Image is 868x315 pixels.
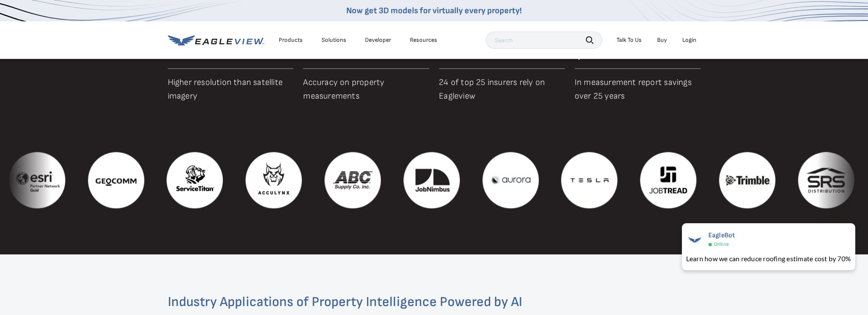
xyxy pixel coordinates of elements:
[279,36,303,44] div: Products
[365,36,391,44] a: Developer
[346,6,522,16] a: Now get 3D models for virtually every property!
[439,76,565,103] p: 24 of top 25 insurers rely on Eagleview
[682,36,696,44] div: Login
[686,231,703,248] img: EagleBot
[439,48,565,61] div: 24/25
[575,76,701,103] p: In measurement report savings over 25 years
[168,48,294,61] div: 70x
[168,295,701,309] h2: Industry Applications of Property Intelligence Powered by AI
[714,241,729,248] span: Online
[575,48,701,61] div: $6.89bn+
[321,36,346,44] div: Solutions
[657,36,667,44] a: Buy
[486,32,602,49] input: Search
[303,48,429,61] div: 98%+
[617,36,642,44] div: Talk To Us
[168,76,294,103] p: Higher resolution than satellite imagery
[410,36,437,44] div: Resources
[686,254,851,264] div: Learn how we can reduce roofing estimate cost by 70%
[303,76,429,103] p: Accuracy on property measurements
[708,231,735,239] span: EagleBot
